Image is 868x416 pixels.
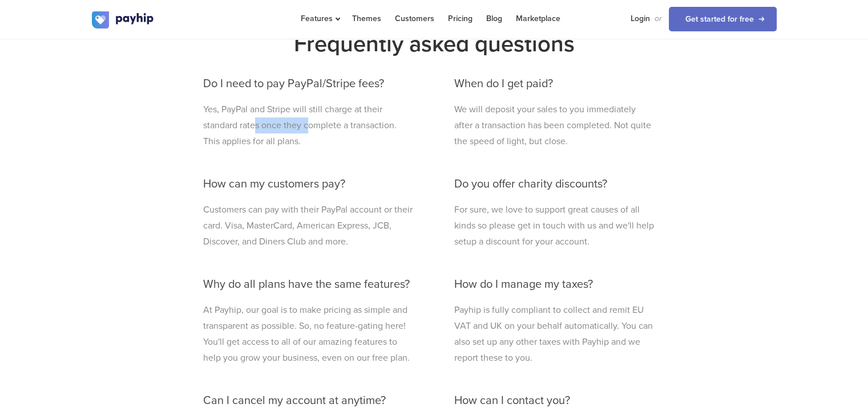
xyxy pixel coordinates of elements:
[203,302,414,366] p: At Payhip, our goal is to make pricing as simple and transparent as possible. So, no feature-gati...
[203,278,414,291] h3: Why do all plans have the same features?
[92,27,777,60] h2: Frequently asked questions
[454,394,655,407] h3: How can I contact you?
[92,11,155,28] img: logo.svg
[203,101,414,149] p: Yes, PayPal and Stripe will still charge at their standard rates once they complete a transaction...
[454,302,655,366] p: Payhip is fully compliant to collect and remit EU VAT and UK on your behalf automatically. You ca...
[203,78,414,90] h3: Do I need to pay PayPal/Stripe fees?
[454,278,655,291] h3: How do I manage my taxes?
[203,394,414,407] h3: Can I cancel my account at anytime?
[203,178,414,190] h3: How can my customers pay?
[454,202,655,250] p: For sure, we love to support great causes of all kinds so please get in touch with us and we'll h...
[454,78,655,90] h3: When do I get paid?
[454,178,655,190] h3: Do you offer charity discounts?
[203,202,414,250] p: Customers can pay with their PayPal account or their card. Visa, MasterCard, American Express, JC...
[301,14,338,23] span: Features
[454,101,655,149] p: We will deposit your sales to you immediately after a transaction has been completed. Not quite t...
[669,7,777,31] a: Get started for free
